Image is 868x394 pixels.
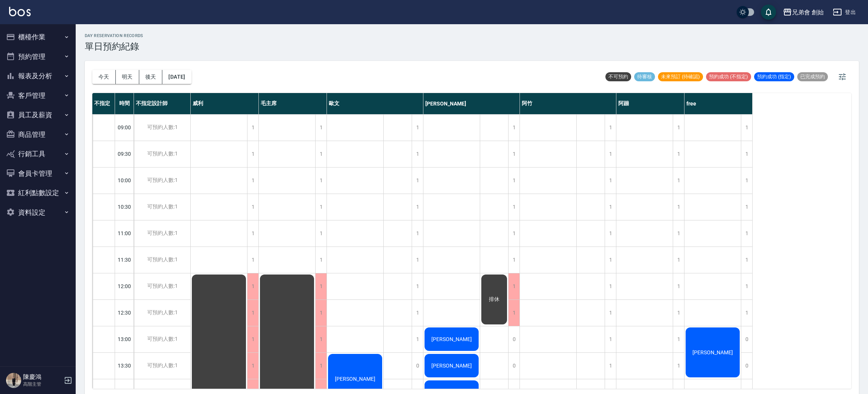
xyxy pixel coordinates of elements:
[315,194,327,220] div: 1
[23,373,62,381] h5: 陳慶鴻
[797,73,828,80] span: 已完成預約
[605,300,616,326] div: 1
[315,353,327,379] div: 1
[673,247,684,273] div: 1
[741,326,752,352] div: 0
[134,326,190,352] div: 可預約人數:1
[115,273,134,299] div: 12:00
[247,247,258,273] div: 1
[92,70,116,84] button: 今天
[741,141,752,167] div: 1
[830,5,859,19] button: 登出
[508,247,520,273] div: 1
[761,5,776,20] button: save
[605,247,616,273] div: 1
[508,115,520,141] div: 1
[673,220,684,247] div: 1
[634,73,655,80] span: 待審核
[115,247,134,273] div: 11:30
[315,115,327,141] div: 1
[3,47,73,67] button: 預約管理
[247,141,258,167] div: 1
[673,300,684,326] div: 1
[134,247,190,273] div: 可預約人數:1
[412,168,423,194] div: 1
[115,326,134,352] div: 13:00
[3,125,73,144] button: 商品管理
[605,353,616,379] div: 1
[115,352,134,379] div: 13:30
[673,326,684,352] div: 1
[605,168,616,194] div: 1
[792,8,824,17] div: 兄弟會 創始
[741,247,752,273] div: 1
[116,70,139,84] button: 明天
[247,273,258,299] div: 1
[673,194,684,220] div: 1
[134,194,190,220] div: 可預約人數:1
[134,220,190,247] div: 可預約人數:1
[423,93,520,114] div: [PERSON_NAME]
[616,93,684,114] div: 阿蹦
[315,247,327,273] div: 1
[3,183,73,203] button: 紅利點數設定
[134,168,190,194] div: 可預約人數:1
[684,93,753,114] div: free
[673,353,684,379] div: 1
[605,326,616,352] div: 1
[3,105,73,125] button: 員工及薪資
[191,93,259,114] div: 威利
[706,73,751,80] span: 預約成功 (不指定)
[508,168,520,194] div: 1
[3,144,73,164] button: 行銷工具
[508,326,520,352] div: 0
[333,376,377,382] span: [PERSON_NAME]
[162,70,191,84] button: [DATE]
[23,381,62,388] p: 高階主管
[673,168,684,194] div: 1
[3,203,73,222] button: 資料設定
[741,194,752,220] div: 1
[315,300,327,326] div: 1
[315,273,327,299] div: 1
[412,326,423,352] div: 1
[508,141,520,167] div: 1
[658,73,703,80] span: 未來預訂 (待確認)
[327,93,423,114] div: 歐文
[134,300,190,326] div: 可預約人數:1
[247,220,258,247] div: 1
[673,141,684,167] div: 1
[605,220,616,247] div: 1
[115,299,134,326] div: 12:30
[508,194,520,220] div: 1
[508,273,520,299] div: 1
[487,296,501,303] span: 排休
[247,168,258,194] div: 1
[691,349,734,355] span: [PERSON_NAME]
[741,220,752,247] div: 1
[315,168,327,194] div: 1
[412,247,423,273] div: 1
[605,141,616,167] div: 1
[247,194,258,220] div: 1
[9,7,31,16] img: Logo
[741,353,752,379] div: 0
[741,168,752,194] div: 1
[115,93,134,114] div: 時間
[259,93,327,114] div: 毛主席
[605,194,616,220] div: 1
[134,273,190,299] div: 可預約人數:1
[412,300,423,326] div: 1
[430,336,473,342] span: [PERSON_NAME]
[134,353,190,379] div: 可預約人數:1
[134,115,190,141] div: 可預約人數:1
[6,373,21,388] img: Person
[115,114,134,141] div: 09:00
[134,141,190,167] div: 可預約人數:1
[412,353,423,379] div: 0
[605,273,616,299] div: 1
[247,115,258,141] div: 1
[315,141,327,167] div: 1
[139,70,163,84] button: 後天
[3,27,73,47] button: 櫃檯作業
